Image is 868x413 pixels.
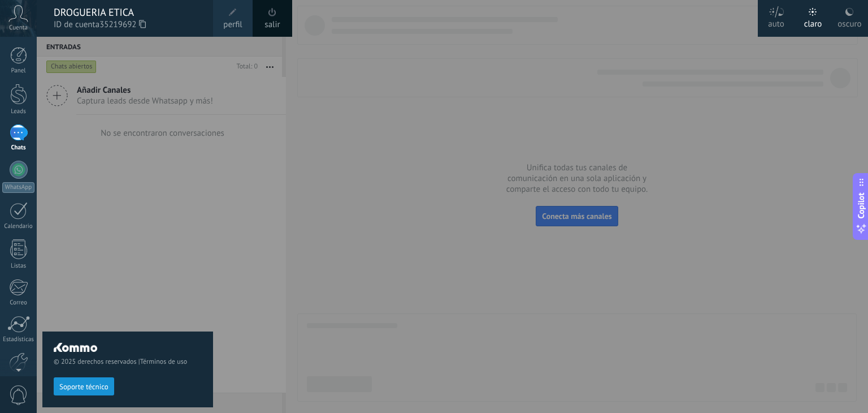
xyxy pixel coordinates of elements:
[2,182,34,193] div: WhatsApp
[54,382,114,390] a: Soporte técnico
[54,6,202,19] div: DROGUERIA ETICA
[99,19,146,31] span: 35219692
[804,7,822,37] div: claro
[140,358,187,366] a: Términos de uso
[9,24,28,32] span: Cuenta
[54,377,114,395] button: Soporte técnico
[2,67,35,75] div: Panel
[2,144,35,152] div: Chats
[2,299,35,307] div: Correo
[856,193,867,219] span: Copilot
[54,19,202,31] span: ID de cuenta
[2,108,35,115] div: Leads
[223,19,242,31] span: perfil
[54,358,202,366] span: © 2025 derechos reservados |
[837,7,861,37] div: oscuro
[2,336,35,343] div: Estadísticas
[264,19,280,31] a: salir
[2,263,35,270] div: Listas
[59,383,108,391] span: Soporte técnico
[768,7,784,37] div: auto
[2,223,35,230] div: Calendario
